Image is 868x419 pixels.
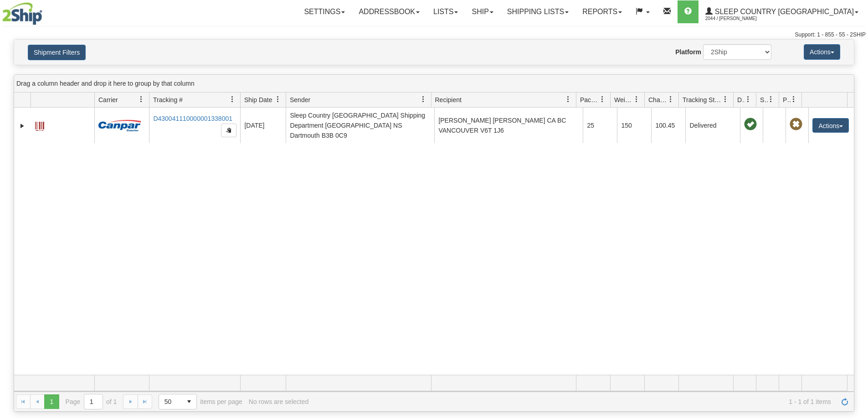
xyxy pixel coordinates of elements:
a: Sender filter column settings [416,92,431,107]
span: Tracking Status [683,95,722,104]
a: Expand [18,121,27,130]
span: Pickup Status [783,95,791,104]
td: 100.45 [651,108,685,143]
a: Settings [297,0,352,23]
span: Delivery Status [737,95,745,104]
a: Charge filter column settings [663,92,678,107]
a: D430041110000001338001 [153,115,232,122]
a: Carrier filter column settings [134,92,149,107]
span: 1 - 1 of 1 items [315,398,831,405]
span: 2044 / [PERSON_NAME] [705,14,774,23]
a: Weight filter column settings [629,92,644,107]
button: Shipment Filters [28,45,86,60]
a: Sleep Country [GEOGRAPHIC_DATA] 2044 / [PERSON_NAME] [699,0,865,23]
span: Sender [290,95,310,104]
span: Page of 1 [66,394,117,409]
a: Shipping lists [500,0,575,23]
a: Reports [575,0,629,23]
td: 150 [617,108,651,143]
div: No rows are selected [249,398,309,405]
span: On time [744,118,757,131]
span: items per page [159,394,242,409]
td: Delivered [685,108,740,143]
span: Sleep Country [GEOGRAPHIC_DATA] [713,8,854,16]
span: Shipment Issues [760,95,768,104]
span: Pickup Not Assigned [790,118,802,131]
span: Carrier [98,95,118,104]
a: Tracking # filter column settings [225,92,240,107]
a: Delivery Status filter column settings [740,92,756,107]
a: Ship Date filter column settings [270,92,286,107]
span: Packages [580,95,599,104]
a: Packages filter column settings [595,92,610,107]
a: Label [35,118,44,132]
span: Tracking # [153,95,183,104]
a: Lists [426,0,465,23]
td: Sleep Country [GEOGRAPHIC_DATA] Shipping Department [GEOGRAPHIC_DATA] NS Dartmouth B3B 0C9 [286,108,434,143]
button: Actions [812,118,849,133]
div: Support: 1 - 855 - 55 - 2SHIP [2,31,866,39]
span: Recipient [435,95,462,104]
a: Shipment Issues filter column settings [763,92,779,107]
a: Tracking Status filter column settings [718,92,733,107]
td: [DATE] [240,108,286,143]
span: Weight [614,95,633,104]
a: Ship [465,0,500,23]
span: select [182,394,196,409]
input: Page 1 [84,394,103,409]
span: Page 1 [44,394,59,409]
label: Platform [675,47,701,57]
span: Charge [648,95,668,104]
img: 14 - Canpar [98,120,141,131]
button: Copy to clipboard [221,124,236,137]
img: logo2044.jpg [2,2,42,25]
iframe: chat widget [847,163,867,256]
button: Actions [804,44,840,60]
span: 50 [164,397,176,406]
span: Page sizes drop down [159,394,197,409]
a: Addressbook [352,0,426,23]
td: 25 [583,108,617,143]
a: Refresh [837,394,852,409]
div: grid grouping header [14,75,854,93]
a: Pickup Status filter column settings [786,92,801,107]
td: [PERSON_NAME] [PERSON_NAME] CA BC VANCOUVER V6T 1J6 [434,108,583,143]
a: Recipient filter column settings [560,92,576,107]
span: Ship Date [244,95,272,104]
